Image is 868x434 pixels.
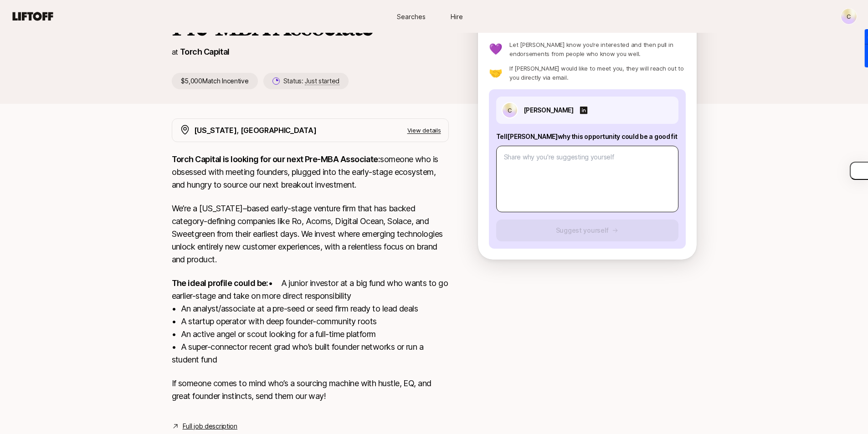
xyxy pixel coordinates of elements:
p: Let [PERSON_NAME] know you’re interested and then pull in endorsements from people who know you w... [509,40,685,58]
strong: Torch Capital is looking for our next Pre-MBA Associate: [172,154,380,164]
a: Torch Capital [180,47,230,56]
p: 🤝 [489,67,503,78]
p: $5,000 Match Incentive [172,73,258,89]
strong: The ideal profile could be: [172,278,268,288]
span: Hire [451,12,463,21]
p: 💜 [489,44,503,55]
button: C [841,8,857,25]
a: Full job description [183,421,237,432]
a: Hire [434,8,480,25]
p: someone who is obsessed with meeting founders, plugged into the early-stage ecosystem, and hungry... [172,153,449,191]
h1: Pre-MBA Associate [172,13,449,40]
p: at [172,46,178,58]
span: Searches [397,12,426,21]
p: • A junior investor at a big fund who wants to go earlier-stage and take on more direct responsib... [172,277,449,366]
p: [PERSON_NAME] [524,105,574,116]
span: Just started [305,77,339,85]
p: Tell [PERSON_NAME] why this opportunity could be a good fit [496,131,678,142]
p: We’re a [US_STATE]–based early-stage venture firm that has backed category-defining companies lik... [172,202,449,266]
p: C [847,11,851,22]
p: C [508,105,512,116]
p: [US_STATE], [GEOGRAPHIC_DATA] [194,124,317,136]
p: If someone comes to mind who’s a sourcing machine with hustle, EQ, and great founder instincts, s... [172,377,449,403]
p: Status: [283,76,339,87]
a: Searches [389,8,434,25]
p: View details [407,126,441,135]
p: If [PERSON_NAME] would like to meet you, they will reach out to you directly via email. [509,64,685,82]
